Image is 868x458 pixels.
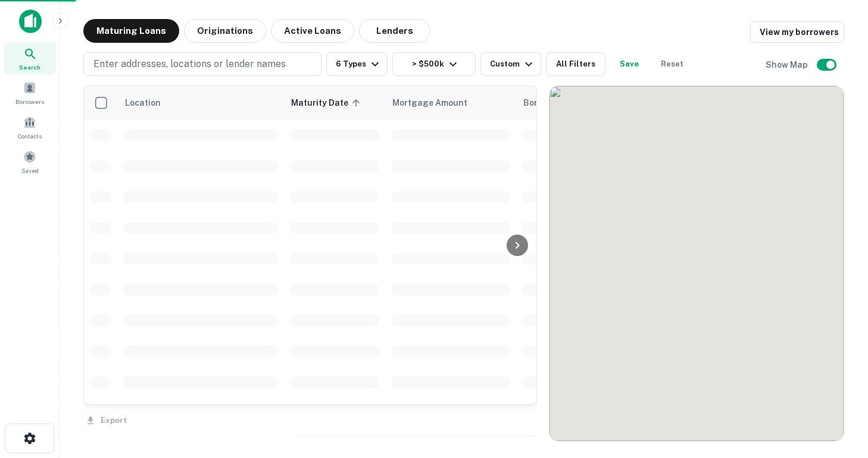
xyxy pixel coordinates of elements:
[750,21,844,43] a: View my borrowers
[4,42,56,74] a: Search
[480,52,541,76] button: Custom
[4,146,56,178] a: Saved
[808,363,868,420] iframe: Chat Widget
[117,86,284,119] th: Location
[4,111,56,143] a: Contacts
[291,96,364,110] span: Maturity Date
[610,52,648,76] button: Save your search to get updates of matches that match your search criteria.
[19,10,42,33] img: capitalize-icon.png
[18,131,42,141] span: Contacts
[15,97,44,106] span: Borrowers
[392,52,476,76] button: > $500k
[653,52,691,76] button: Reset
[271,19,354,43] button: Active Loans
[83,19,179,43] button: Maturing Loans
[4,77,56,109] a: Borrowers
[124,96,161,110] span: Location
[83,52,321,76] button: Enter addresses, locations or lender names
[284,86,385,119] th: Maturity Date
[326,52,388,76] button: 6 Types
[93,57,286,71] p: Enter addresses, locations or lender names
[359,19,430,43] button: Lenders
[490,57,536,71] div: Custom
[549,86,844,441] div: 0
[385,86,516,119] th: Mortgage Amount
[546,52,605,76] button: All Filters
[184,19,266,43] button: Originations
[392,96,483,110] span: Mortgage Amount
[766,58,810,71] h6: Show Map
[21,166,39,175] span: Saved
[19,62,40,72] span: Search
